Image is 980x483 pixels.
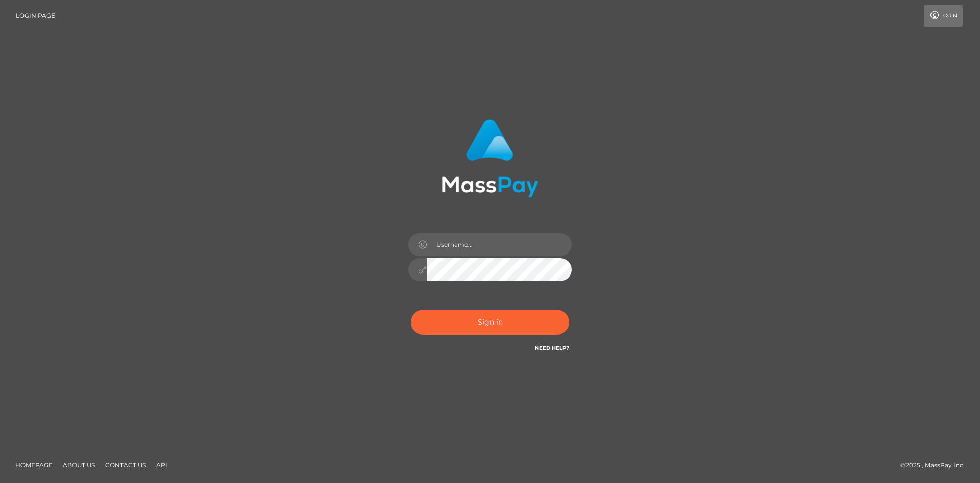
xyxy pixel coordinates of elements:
img: MassPay Login [442,119,538,197]
input: Username... [427,233,572,256]
a: API [152,457,171,473]
a: Homepage [11,457,57,473]
div: © 2025 , MassPay Inc. [900,459,972,471]
a: Login [924,5,963,27]
a: About Us [59,457,99,473]
a: Contact Us [101,457,150,473]
a: Need Help? [535,344,569,351]
button: Sign in [411,310,569,335]
a: Login Page [16,5,55,27]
